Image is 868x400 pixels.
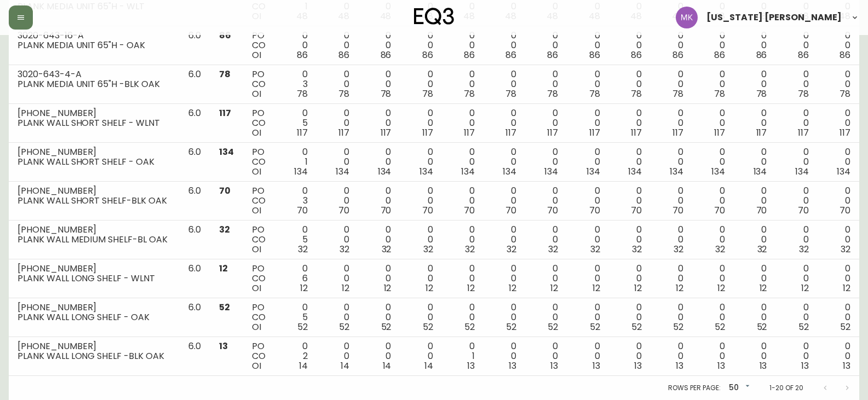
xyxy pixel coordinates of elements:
td: 6.0 [180,26,210,65]
div: 0 0 [325,31,349,60]
div: 0 0 [492,303,516,332]
div: 0 0 [325,108,349,138]
div: 0 0 [409,69,433,99]
span: 117 [422,126,433,139]
span: 134 [670,165,683,178]
span: 134 [336,165,349,178]
div: 0 0 [367,147,391,177]
span: 52 [219,301,230,314]
div: 0 0 [701,108,725,138]
div: 0 0 [659,31,683,60]
span: 134 [754,165,767,178]
div: 0 0 [409,108,433,138]
span: OI [252,165,261,178]
div: PO CO [252,186,266,216]
span: 70 [422,204,433,217]
td: 6.0 [180,143,210,182]
div: 0 0 [618,108,642,138]
div: PLANK WALL MEDIUM SHELF-BL OAK [18,235,171,245]
span: 134 [795,165,809,178]
div: 0 0 [701,31,725,60]
div: 0 0 [409,264,433,293]
span: 52 [423,321,433,333]
div: 0 0 [659,264,683,293]
span: 134 [503,165,516,178]
div: 0 0 [659,69,683,99]
div: 0 0 [409,31,433,60]
span: 12 [801,282,809,294]
div: 0 0 [367,264,391,293]
div: [PHONE_NUMBER] [18,186,171,196]
span: 32 [548,243,558,256]
span: 32 [632,243,642,256]
div: 0 0 [492,341,516,371]
span: 86 [219,29,231,42]
span: 117 [756,126,767,139]
span: 134 [587,165,600,178]
span: 117 [631,126,642,139]
div: 0 0 [618,303,642,332]
div: 0 0 [325,147,349,177]
div: 3020-643-4-A [18,69,171,79]
div: 0 0 [325,341,349,371]
span: 32 [507,243,516,256]
span: OI [252,49,261,61]
span: 86 [589,49,600,61]
div: PLANK WALL SHORT SHELF - OAK [18,157,171,167]
td: 6.0 [180,65,210,104]
span: 70 [631,204,642,217]
div: 0 0 [534,225,558,254]
span: 52 [631,321,642,333]
span: 12 [550,282,558,294]
span: OI [252,282,261,294]
span: 52 [548,321,558,333]
div: 0 3 [284,69,308,99]
span: 86 [381,49,392,61]
span: 134 [544,165,558,178]
span: 70 [840,204,850,217]
div: 0 0 [534,303,558,332]
span: 78 [338,88,349,100]
div: 0 0 [576,186,600,216]
span: 86 [505,49,516,61]
span: 134 [628,165,642,178]
div: PLANK WALL LONG SHELF - OAK [18,312,171,322]
div: PLANK WALL SHORT SHELF - WLNT [18,118,171,128]
span: 86 [798,49,809,61]
div: 0 0 [826,264,850,293]
div: 0 0 [451,303,475,332]
span: 52 [339,321,349,333]
div: 0 0 [743,69,767,99]
span: 78 [714,88,725,100]
div: 0 0 [618,341,642,371]
span: 70 [297,204,308,217]
div: 0 1 [284,147,308,177]
span: 117 [589,126,600,139]
span: 134 [461,165,475,178]
span: 117 [338,126,349,139]
div: 0 0 [743,264,767,293]
span: 32 [423,243,433,256]
div: 0 2 [284,341,308,371]
td: 6.0 [180,259,210,298]
div: 0 0 [701,303,725,332]
div: 0 0 [492,108,516,138]
span: 134 [419,165,433,178]
div: 0 0 [659,147,683,177]
span: 52 [673,321,683,333]
td: 6.0 [180,221,210,259]
div: 0 0 [325,186,349,216]
span: 12 [676,282,683,294]
span: 12 [760,282,767,294]
div: 0 0 [743,341,767,371]
div: 0 0 [701,186,725,216]
span: 78 [840,88,850,100]
span: 12 [426,282,433,294]
div: 0 0 [576,264,600,293]
span: 117 [297,126,308,139]
span: 86 [297,49,308,61]
div: 0 0 [701,69,725,99]
div: 0 0 [784,31,808,60]
div: 0 0 [784,147,808,177]
span: 117 [464,126,475,139]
